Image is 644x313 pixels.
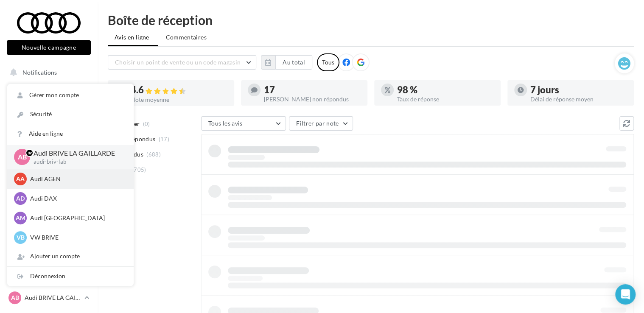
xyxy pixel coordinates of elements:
a: Opérations [5,85,92,103]
span: (688) [146,151,161,158]
span: AA [16,175,25,183]
span: VB [17,233,25,242]
div: 17 [264,85,361,95]
span: AM [16,214,25,222]
span: Non répondus [116,135,155,143]
span: AB [11,293,19,302]
span: AB [18,152,27,162]
div: Ajouter un compte [7,247,134,266]
a: PLV et print personnalisable [5,191,92,216]
button: Au total [275,55,312,70]
p: Audi [GEOGRAPHIC_DATA] [30,214,123,222]
div: [PERSON_NAME] non répondus [264,96,361,102]
p: Audi DAX [30,194,123,203]
div: Note moyenne [131,97,227,103]
div: Tous [317,53,339,71]
a: Campagnes [5,149,92,167]
div: 98 % [397,85,494,95]
span: Choisir un point de vente ou un code magasin [115,59,241,66]
a: Médiathèque [5,170,92,187]
span: Commentaires [166,34,207,41]
p: Audi AGEN [30,175,123,183]
div: 7 jours [530,85,627,95]
button: Notifications [5,64,89,81]
button: Nouvelle campagne [7,40,91,55]
button: Au total [261,55,312,70]
p: Audi BRIVE LA GAILLARDE [25,293,81,302]
p: Audi BRIVE LA GAILLARDE [34,148,120,158]
a: Boîte de réception [5,106,92,124]
a: Visibilité en ligne [5,128,92,145]
button: Choisir un point de vente ou un code magasin [108,55,256,70]
span: (705) [132,166,146,173]
p: VW BRIVE [30,233,123,242]
div: 4.6 [131,85,227,95]
span: Notifications [22,69,57,76]
div: Open Intercom Messenger [615,284,636,305]
p: audi-briv-lab [34,158,120,166]
div: Taux de réponse [397,96,494,102]
div: Boîte de réception [108,14,634,26]
a: Aide en ligne [7,124,134,143]
div: Déconnexion [7,267,134,286]
a: Gérer mon compte [7,86,134,105]
span: (17) [159,136,169,143]
span: AD [16,194,25,203]
div: Délai de réponse moyen [530,96,627,102]
a: Sécurité [7,105,134,124]
a: AB Audi BRIVE LA GAILLARDE [7,290,91,306]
